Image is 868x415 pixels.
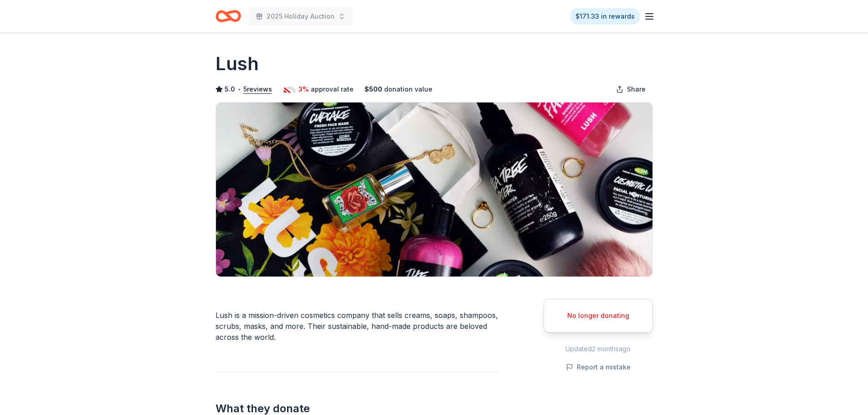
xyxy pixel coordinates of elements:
[609,80,653,98] button: Share
[216,310,500,343] div: Lush is a mission-driven cosmetics company that sells creams, soaps, shampoos, scrubs, masks, and...
[311,84,354,95] span: approval rate
[225,84,235,95] span: 5.0
[216,102,652,277] img: Image for Lush
[365,84,382,95] span: $ 500
[544,343,653,354] div: Updated 2 months ago
[627,84,646,95] span: Share
[248,7,353,26] button: 2025 Holiday Auction
[555,310,642,321] div: No longer donating
[298,84,309,95] span: 3%
[566,362,631,373] button: Report a mistake
[570,8,640,25] a: $171.33 in rewards
[267,11,334,22] span: 2025 Holiday Auction
[216,5,241,27] a: Home
[384,84,432,95] span: donation value
[243,84,272,95] button: 5reviews
[237,86,241,93] span: •
[216,51,259,77] h1: Lush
